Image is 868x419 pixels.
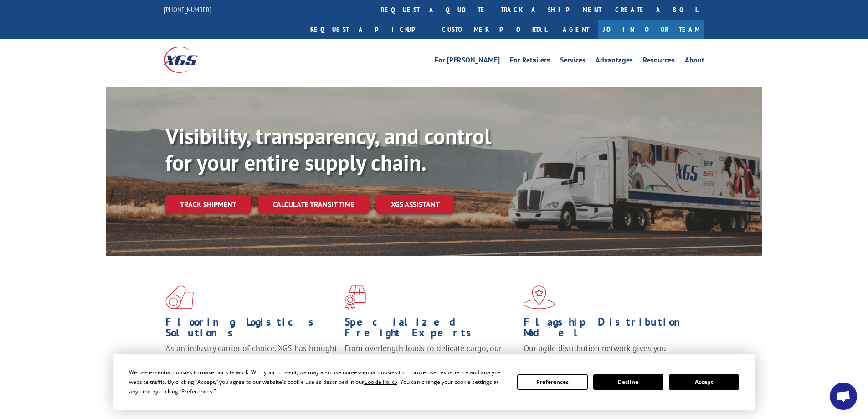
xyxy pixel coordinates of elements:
[685,57,704,67] a: About
[598,20,704,39] a: Join Our Team
[560,57,586,67] a: Services
[435,57,500,67] a: For [PERSON_NAME]
[165,195,251,214] a: Track shipment
[165,343,337,375] span: As an industry carrier of choice, XGS has brought innovation and dedication to flooring logistics...
[258,195,369,214] a: Calculate transit time
[344,285,366,309] img: xgs-icon-focused-on-flooring-red
[165,316,338,343] h1: Flooring Logistics Solutions
[129,367,506,396] div: We use essential cookies to make our site work. With your consent, we may also use non-essential ...
[376,195,454,214] a: XGS ASSISTANT
[554,20,598,39] a: Agent
[303,20,435,39] a: Request a pickup
[596,57,633,67] a: Advantages
[524,343,691,364] span: Our agile distribution network gives you nationwide inventory management on demand.
[113,354,755,410] div: Cookie Consent Prompt
[435,20,554,39] a: Customer Portal
[181,388,212,395] span: Preferences
[517,374,587,390] button: Preferences
[510,57,550,67] a: For Retailers
[830,383,857,410] div: Open chat
[524,316,696,343] h1: Flagship Distribution Model
[524,285,555,309] img: xgs-icon-flagship-distribution-model-red
[364,378,397,386] span: Cookie Policy
[669,374,739,390] button: Accept
[643,57,675,67] a: Resources
[165,122,491,176] b: Visibility, transparency, and control for your entire supply chain.
[344,316,517,343] h1: Specialized Freight Experts
[164,5,211,14] a: [PHONE_NUMBER]
[344,343,517,383] p: From overlength loads to delicate cargo, our experienced staff knows the best way to move your fr...
[165,285,194,309] img: xgs-icon-total-supply-chain-intelligence-red
[593,374,663,390] button: Decline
